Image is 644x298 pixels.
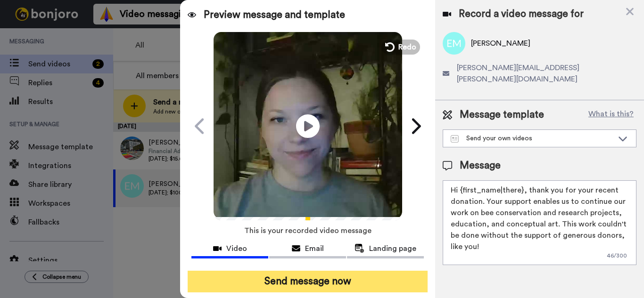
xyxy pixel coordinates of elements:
[586,108,636,122] button: What is this?
[244,220,372,241] span: This is your recorded video message
[451,135,459,143] img: Message-temps.svg
[451,134,613,143] div: Send your own videos
[41,27,163,36] p: Hi [PERSON_NAME], We're looking to spread the word about [PERSON_NAME] a bit further and we need ...
[41,36,163,45] p: Message from Matt, sent 9m ago
[460,159,501,173] span: Message
[443,180,636,265] textarea: Hi {first_name|there}, thank you for your recent donation. Your support enables us to continue ou...
[369,243,416,254] span: Landing page
[226,243,247,254] span: Video
[188,271,428,292] button: Send message now
[305,243,324,254] span: Email
[457,62,636,85] span: [PERSON_NAME][EMAIL_ADDRESS][PERSON_NAME][DOMAIN_NAME]
[14,20,174,51] div: message notification from Matt, 9m ago. Hi Bridget, We're looking to spread the word about Bonjor...
[21,28,36,43] img: Profile image for Matt
[460,108,544,122] span: Message template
